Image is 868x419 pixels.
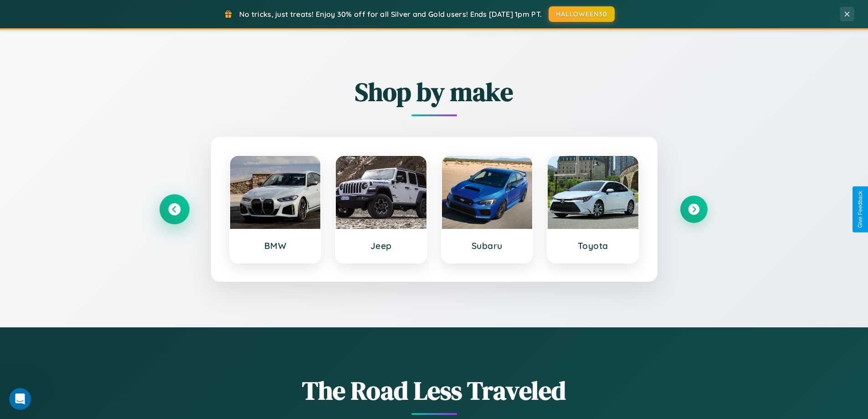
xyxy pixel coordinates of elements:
[239,10,542,19] span: No tricks, just treats! Enjoy 30% off for all Silver and Gold users! Ends [DATE] 1pm PT.
[9,388,31,410] iframe: Intercom live chat
[857,191,863,228] div: Give Feedback
[161,373,708,408] h1: The Road Less Traveled
[161,74,708,109] h2: Shop by make
[345,240,417,251] h3: Jeep
[549,6,615,22] button: HALLOWEEN30
[451,240,524,251] h3: Subaru
[557,240,629,251] h3: Toyota
[239,240,312,251] h3: BMW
